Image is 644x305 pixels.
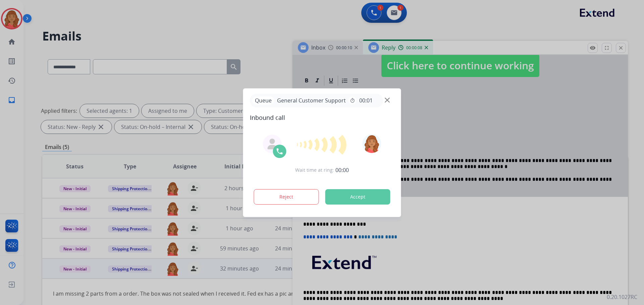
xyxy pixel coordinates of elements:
[274,96,348,104] span: General Customer Support
[295,167,334,173] span: Wait time at ring:
[250,113,394,122] span: Inbound call
[254,189,319,205] button: Reject
[253,96,274,105] p: Queue
[385,97,390,102] img: close-button
[359,96,373,104] span: 00:01
[335,166,349,174] span: 00:00
[607,293,637,301] p: 0.20.1027RC
[362,134,381,153] img: avatar
[325,189,390,205] button: Accept
[267,139,278,149] img: agent-avatar
[350,98,355,103] mat-icon: timer
[276,147,284,155] img: call-icon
